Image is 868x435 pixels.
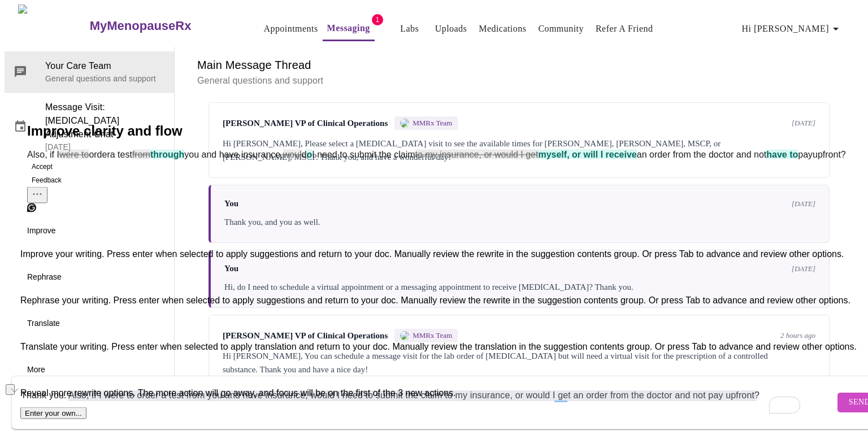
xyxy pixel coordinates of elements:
[742,21,843,37] span: Hi [PERSON_NAME]
[479,21,526,37] a: Medications
[45,101,165,141] span: Message Visit: [MEDICAL_DATA] Adjustment Chat
[259,18,322,40] button: Appointments
[737,18,847,40] button: Hi [PERSON_NAME]
[474,18,531,40] button: Medications
[327,20,370,36] a: Messaging
[263,21,318,37] a: Appointments
[90,19,192,33] h3: MyMenopauseRx
[435,21,467,37] a: Uploads
[88,6,236,46] a: MyMenopauseRx
[5,93,174,160] div: Message Visit: [MEDICAL_DATA] Adjustment Chat[DATE]
[431,18,472,40] button: Uploads
[45,73,165,84] p: General questions and support
[392,18,428,40] button: Labs
[45,59,165,73] span: Your Care Team
[18,5,88,47] img: MyMenopauseRx Logo
[372,14,383,25] span: 1
[197,56,841,74] h6: Main Message Thread
[533,18,588,40] button: Community
[400,21,419,37] a: Labs
[323,17,375,41] button: Messaging
[596,21,653,37] a: Refer a Friend
[591,18,658,40] button: Refer a Friend
[197,74,841,88] p: General questions and support
[538,21,584,37] a: Community
[5,51,174,92] div: Your Care TeamGeneral questions and support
